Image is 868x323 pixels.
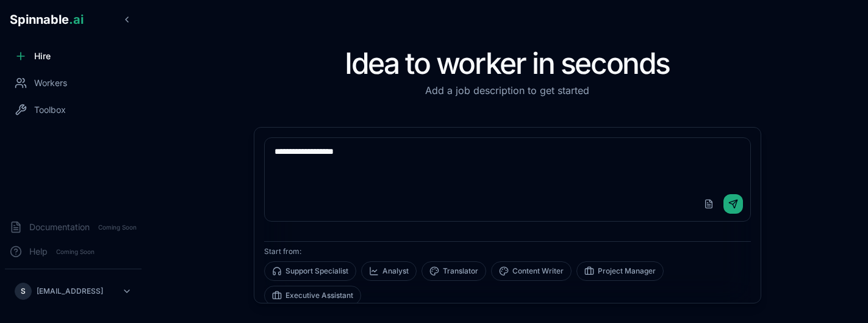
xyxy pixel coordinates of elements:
span: Hire [34,50,51,62]
span: Coming Soon [52,246,98,258]
span: .ai [69,12,84,27]
p: Add a job description to get started [254,83,761,98]
p: [EMAIL_ADDRESS] [37,286,103,296]
button: Support Specialist [264,261,356,281]
button: Executive Assistant [264,286,361,305]
span: Workers [34,77,67,89]
p: Start from: [264,247,751,256]
span: Documentation [29,221,90,233]
button: Translator [421,261,486,281]
button: S[EMAIL_ADDRESS] [10,279,137,303]
span: Help [29,245,48,258]
button: Analyst [361,261,417,281]
span: S [21,286,26,296]
span: Toolbox [34,104,66,116]
button: Project Manager [576,261,664,281]
h1: Idea to worker in seconds [254,49,761,78]
span: Spinnable [10,12,84,27]
button: Content Writer [491,261,572,281]
span: Coming Soon [95,222,140,233]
